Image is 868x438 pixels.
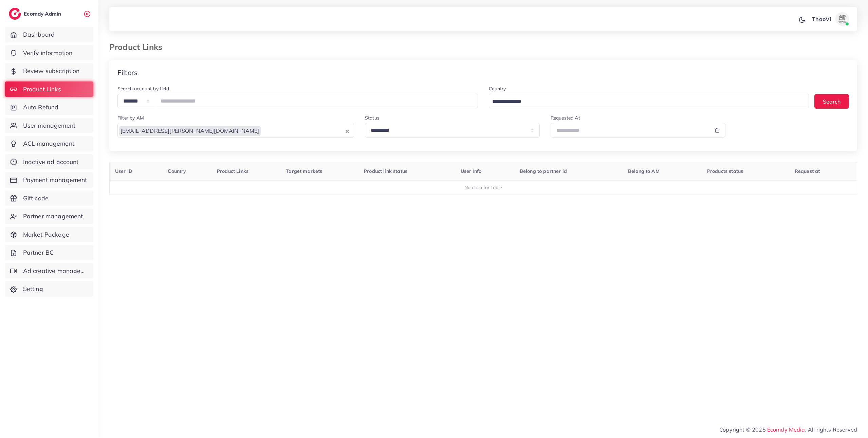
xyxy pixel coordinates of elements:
[812,15,831,23] p: ThaoVi
[117,123,354,138] div: Search for option
[489,85,506,92] label: Country
[23,103,59,112] span: Auto Refund
[5,81,93,97] a: Product Links
[5,45,93,61] a: Verify information
[23,67,80,75] span: Review subscription
[707,168,743,174] span: Products status
[767,426,805,433] a: Ecomdy Media
[628,168,660,174] span: Belong to AM
[520,168,567,174] span: Belong to partner id
[113,184,853,191] div: No data for table
[119,126,261,136] span: [EMAIL_ADDRESS][PERSON_NAME][DOMAIN_NAME]
[795,168,820,174] span: Request at
[117,85,169,92] label: Search account by field
[490,96,800,107] input: Search for option
[115,168,132,174] span: User ID
[346,127,349,135] button: Clear Selected
[365,114,380,121] label: Status
[23,230,69,239] span: Market Package
[23,194,49,203] span: Gift code
[117,68,137,77] h4: Filters
[805,425,857,434] span: , All rights Reserved
[23,139,74,148] span: ACL management
[23,176,87,184] span: Payment management
[719,425,857,434] span: Copyright © 2025
[109,42,168,52] h3: Product Links
[117,114,144,121] label: Filter by AM
[814,94,849,109] button: Search
[5,136,93,151] a: ACL management
[5,154,93,170] a: Inactive ad account
[23,49,73,57] span: Verify information
[261,126,344,136] input: Search for option
[5,245,93,260] a: Partner BC
[5,99,93,115] a: Auto Refund
[461,168,481,174] span: User Info
[23,285,43,293] span: Setting
[23,121,75,130] span: User management
[5,263,93,279] a: Ad creative management
[364,168,407,174] span: Product link status
[5,172,93,188] a: Payment management
[23,30,55,39] span: Dashboard
[9,8,21,20] img: logo
[5,190,93,206] a: Gift code
[217,168,248,174] span: Product Links
[5,63,93,79] a: Review subscription
[835,12,849,26] img: avatar
[489,94,809,108] div: Search for option
[5,227,93,242] a: Market Package
[168,168,186,174] span: Country
[551,114,580,121] label: Requested At
[23,85,61,94] span: Product Links
[23,212,83,221] span: Partner management
[23,267,88,275] span: Ad creative management
[23,248,54,257] span: Partner BC
[23,158,79,166] span: Inactive ad account
[5,208,93,224] a: Partner management
[286,168,322,174] span: Target markets
[808,12,852,26] a: ThaoViavatar
[24,11,63,17] h2: Ecomdy Admin
[5,27,93,42] a: Dashboard
[5,281,93,297] a: Setting
[5,118,93,133] a: User management
[9,8,63,20] a: logoEcomdy Admin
